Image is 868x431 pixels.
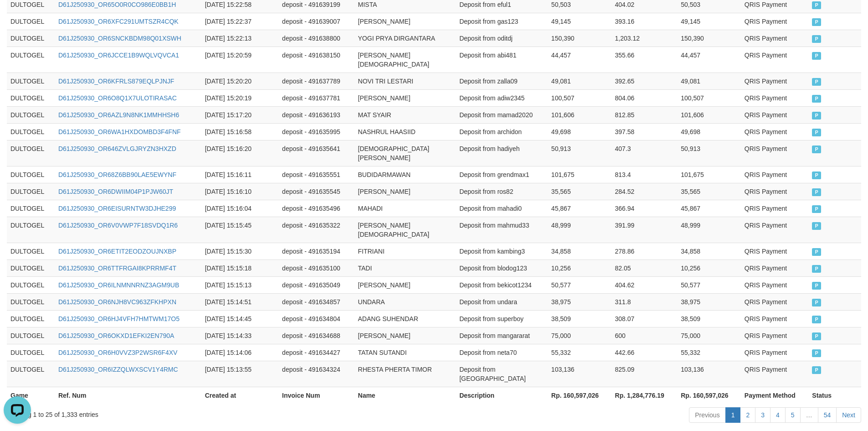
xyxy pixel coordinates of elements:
[812,332,821,340] span: PAID
[201,30,278,47] td: [DATE] 15:22:13
[7,310,55,327] td: DULTOGEL
[58,281,179,289] a: D61J250930_OR6ILNMNNRNZ3AGM9UB
[741,260,808,276] td: QRIS Payment
[611,106,678,123] td: 812.85
[677,243,741,260] td: 34,858
[611,166,678,183] td: 813.4
[785,407,801,423] a: 5
[677,106,741,123] td: 101,606
[741,123,808,140] td: QRIS Payment
[741,310,808,327] td: QRIS Payment
[58,349,177,356] a: D61J250930_OR6H0VVZ3P2WSR6F4XV
[836,407,861,423] a: Next
[548,106,611,123] td: 101,606
[456,217,548,243] td: Deposit from mahmud33
[611,47,678,73] td: 355.66
[741,13,808,30] td: QRIS Payment
[677,387,741,404] th: Rp. 160,597,026
[611,73,678,89] td: 392.65
[278,344,354,361] td: deposit - 491634427
[741,344,808,361] td: QRIS Payment
[456,260,548,276] td: Deposit from blodog123
[548,260,611,276] td: 10,256
[548,73,611,89] td: 49,081
[354,361,456,387] td: RHESTA PHERTA TIMOR
[611,123,678,140] td: 397.58
[58,1,176,8] a: D61J250930_OR65O0R0CO986E0BB1H
[58,222,178,229] a: D61J250930_OR6V0VWP7F18SVDQ1R6
[677,344,741,361] td: 55,332
[677,30,741,47] td: 150,390
[278,217,354,243] td: deposit - 491635322
[755,407,770,423] a: 3
[548,344,611,361] td: 55,332
[354,327,456,344] td: [PERSON_NAME]
[456,243,548,260] td: Deposit from kambing3
[7,183,55,200] td: DULTOGEL
[548,47,611,73] td: 44,457
[548,140,611,166] td: 50,913
[201,140,278,166] td: [DATE] 15:16:20
[548,183,611,200] td: 35,565
[201,310,278,327] td: [DATE] 15:14:45
[201,260,278,276] td: [DATE] 15:15:18
[7,260,55,276] td: DULTOGEL
[7,106,55,123] td: DULTOGEL
[689,407,725,423] a: Previous
[812,1,821,9] span: PAID
[278,106,354,123] td: deposit - 491636193
[812,349,821,357] span: PAID
[812,265,821,273] span: PAID
[812,95,821,103] span: PAID
[4,4,31,31] button: Open LiveChat chat widget
[7,166,55,183] td: DULTOGEL
[201,217,278,243] td: [DATE] 15:15:45
[611,344,678,361] td: 442.66
[548,166,611,183] td: 101,675
[201,73,278,89] td: [DATE] 15:20:20
[456,73,548,89] td: Deposit from zalla09
[7,73,55,89] td: DULTOGEL
[354,344,456,361] td: TATAN SUTANDI
[548,327,611,344] td: 75,000
[677,73,741,89] td: 49,081
[278,243,354,260] td: deposit - 491635194
[611,13,678,30] td: 393.16
[201,327,278,344] td: [DATE] 15:14:33
[201,89,278,106] td: [DATE] 15:20:19
[677,89,741,106] td: 100,507
[741,166,808,183] td: QRIS Payment
[677,13,741,30] td: 49,145
[741,106,808,123] td: QRIS Payment
[456,166,548,183] td: Deposit from grendmax1
[278,89,354,106] td: deposit - 491637781
[456,106,548,123] td: Deposit from mamad2020
[354,310,456,327] td: ADANG SUHENDAR
[456,30,548,47] td: Deposit from oditdj
[741,276,808,293] td: QRIS Payment
[812,366,821,374] span: PAID
[354,73,456,89] td: NOVI TRI LESTARI
[548,310,611,327] td: 38,509
[611,89,678,106] td: 804.06
[548,200,611,217] td: 45,867
[201,243,278,260] td: [DATE] 15:15:30
[800,407,818,423] a: …
[7,243,55,260] td: DULTOGEL
[456,327,548,344] td: Deposit from mangararat
[611,260,678,276] td: 82.05
[611,30,678,47] td: 1,203.12
[812,205,821,213] span: PAID
[354,123,456,140] td: NASHRUL HAASIID
[740,407,755,423] a: 2
[812,248,821,256] span: PAID
[611,310,678,327] td: 308.07
[456,183,548,200] td: Deposit from ros82
[611,200,678,217] td: 366.94
[812,171,821,179] span: PAID
[7,13,55,30] td: DULTOGEL
[7,89,55,106] td: DULTOGEL
[812,35,821,43] span: PAID
[548,276,611,293] td: 50,577
[741,183,808,200] td: QRIS Payment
